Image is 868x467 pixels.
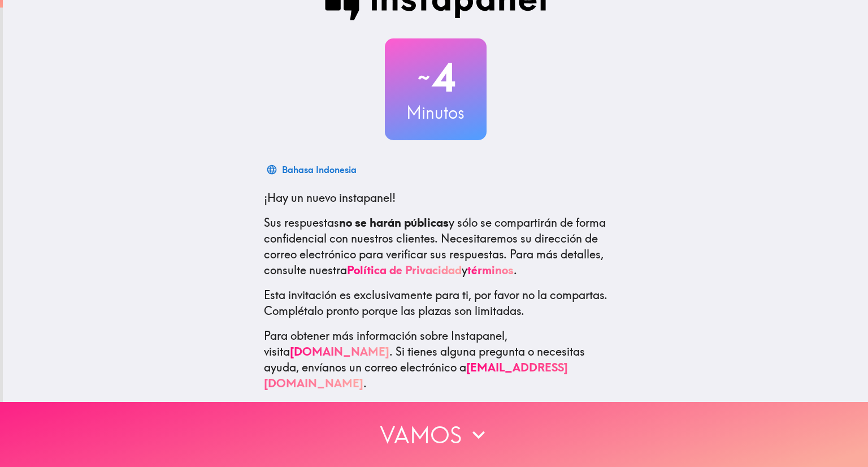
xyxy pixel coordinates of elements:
h3: Minutos [385,101,487,124]
h2: 4 [385,54,487,101]
p: Para obtener más información sobre Instapanel, visita . Si tienes alguna pregunta o necesitas ayu... [264,328,607,391]
button: Bahasa Indonesia [264,158,361,181]
a: términos [467,263,514,277]
div: Bahasa Indonesia [282,162,357,178]
span: ¡Hay un nuevo instapanel! [264,191,396,205]
span: ~ [416,60,432,94]
a: Política de Privacidad [347,263,462,277]
p: Sus respuestas y sólo se compartirán de forma confidencial con nuestros clientes. Necesitaremos s... [264,215,607,278]
p: Esta invitación es exclusivamente para ti, por favor no la compartas. Complétalo pronto porque la... [264,287,607,319]
a: [EMAIL_ADDRESS][DOMAIN_NAME] [264,360,568,390]
b: no se harán públicas [339,215,449,230]
a: [DOMAIN_NAME] [290,344,389,358]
